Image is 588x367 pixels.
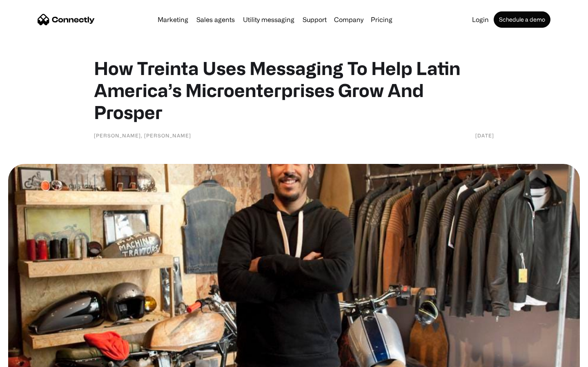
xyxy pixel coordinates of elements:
a: Login [469,16,492,23]
h1: How Treinta Uses Messaging To Help Latin America’s Microenterprises Grow And Prosper [94,57,494,123]
aside: Language selected: English [8,353,49,364]
div: Company [334,14,363,25]
div: [DATE] [475,131,494,139]
a: Sales agents [193,16,238,23]
a: Support [299,16,330,23]
a: Marketing [154,16,192,23]
a: Utility messaging [240,16,298,23]
a: Pricing [367,16,396,23]
div: [PERSON_NAME], [PERSON_NAME] [94,131,191,139]
a: Schedule a demo [494,11,550,28]
ul: Language list [16,353,49,364]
